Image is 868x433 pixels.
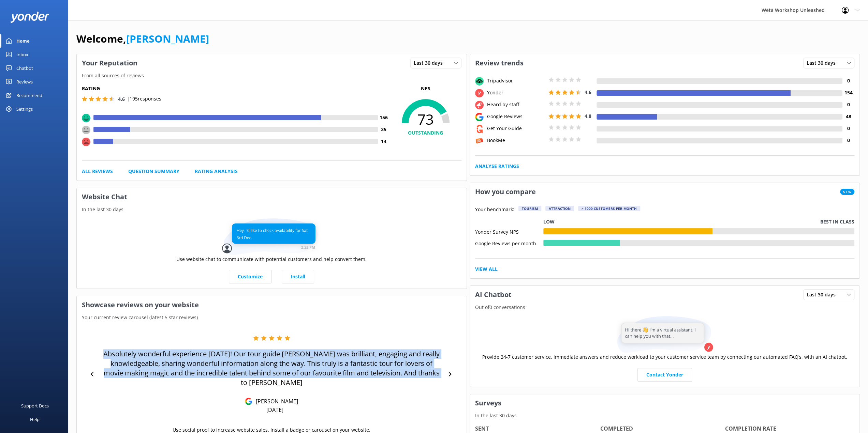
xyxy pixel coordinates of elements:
[842,77,854,84] h4: 0
[842,125,854,132] h4: 0
[21,399,49,413] div: Support Docs
[470,394,860,412] h3: Surveys
[101,349,442,387] p: Absolutely wonderful experience [DATE]! Our tour guide [PERSON_NAME] was brilliant, engaging and ...
[16,34,30,48] div: Home
[585,113,591,119] span: 4.8
[482,353,847,361] p: Provide 24-7 customer service, immediate answers and reduce workload to your customer service tea...
[840,189,854,195] span: New
[390,111,461,128] span: 73
[470,304,860,311] p: Out of 0 conversations
[820,218,854,226] p: Best in class
[390,129,461,137] h4: OUTSTANDING
[82,85,390,92] h5: Rating
[16,48,28,61] div: Inbox
[485,101,547,108] div: Heard by staff
[842,137,854,144] h4: 0
[475,228,543,234] div: Yonder Survey NPS
[77,188,467,206] h3: Website Chat
[16,61,33,75] div: Chatbot
[475,265,498,273] a: View All
[475,163,519,170] a: Analyse Ratings
[842,101,854,108] h4: 0
[378,138,390,145] h4: 14
[414,59,447,67] span: Last 30 days
[485,125,547,132] div: Get Your Guide
[518,206,541,211] div: Tourism
[545,206,574,211] div: Attraction
[82,168,113,175] a: All Reviews
[222,218,321,256] img: conversation...
[842,89,854,96] h4: 154
[128,168,179,175] a: Question Summary
[485,137,547,144] div: BookMe
[470,183,541,201] h3: How you compare
[16,102,33,116] div: Settings
[266,406,283,414] p: [DATE]
[842,113,854,120] h4: 48
[470,54,529,72] h3: Review trends
[615,316,714,353] img: assistant...
[76,31,209,47] h1: Welcome,
[195,168,238,175] a: Rating Analysis
[470,412,860,419] p: In the last 30 days
[127,95,161,103] p: | 195 responses
[77,72,467,79] p: From all sources of reviews
[77,296,467,314] h3: Showcase reviews on your website
[252,398,298,405] p: [PERSON_NAME]
[390,85,461,92] p: NPS
[245,398,252,405] img: Google Reviews
[485,113,547,120] div: Google Reviews
[470,286,517,304] h3: AI Chatbot
[485,89,547,96] div: Yonder
[10,12,49,23] img: yonder-white-logo.png
[126,32,209,46] a: [PERSON_NAME]
[485,77,547,84] div: Tripadvisor
[585,89,591,95] span: 4.6
[30,413,40,426] div: Help
[176,256,367,263] p: Use website chat to communicate with potential customers and help convert them.
[229,270,271,283] a: Customize
[543,218,555,226] p: Low
[282,270,314,283] a: Install
[118,96,125,102] span: 4.6
[378,126,390,133] h4: 25
[77,206,467,213] p: In the last 30 days
[77,54,143,72] h3: Your Reputation
[16,75,33,89] div: Reviews
[807,291,840,298] span: Last 30 days
[807,59,840,67] span: Last 30 days
[637,368,692,382] a: Contact Yonder
[77,314,467,321] p: Your current review carousel (latest 5 star reviews)
[475,240,543,246] div: Google Reviews per month
[578,206,640,211] div: > 1000 customers per month
[378,114,390,121] h4: 156
[16,89,42,102] div: Recommend
[475,206,514,214] p: Your benchmark:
